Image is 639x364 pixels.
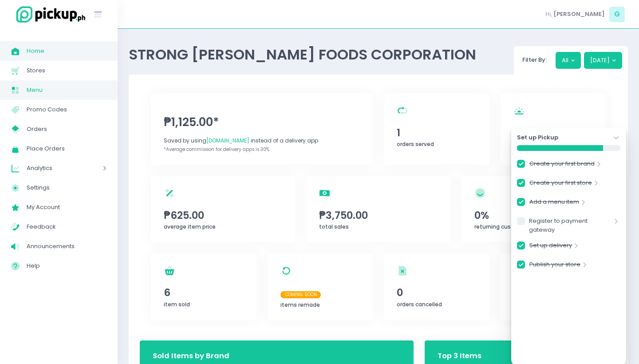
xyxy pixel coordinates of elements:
[501,253,606,320] a: 0refunded orders
[501,93,606,165] a: 2orders
[280,301,320,309] span: items remade
[306,176,450,242] a: ₱3,750.00total sales
[461,176,606,242] a: 0%returning customers
[27,143,106,154] span: Place Orders
[27,65,106,76] span: Stores
[584,52,623,69] button: [DATE]
[513,125,593,140] span: 2
[474,223,531,230] span: returning customers
[529,159,595,171] a: Create your first brand
[474,208,593,223] span: 0%
[553,10,605,19] span: [PERSON_NAME]
[27,221,106,233] span: Feedback
[151,253,256,320] a: 6item sold
[319,223,349,230] span: total sales
[27,45,106,57] span: Home
[397,301,442,308] span: orders cancelled
[151,176,295,242] a: ₱625.00average item price
[384,253,489,320] a: 0orders cancelled
[164,301,190,308] span: item sold
[153,350,229,361] h3: Sold Items by Brand
[280,291,321,298] span: Coming Soon
[206,137,249,144] span: [DOMAIN_NAME]
[164,285,243,300] span: 6
[27,162,78,174] span: Analytics
[164,146,269,153] span: *Average commission for delivery apps is 30%
[517,133,558,142] strong: Set up Pickup
[164,223,216,230] span: average item price
[529,198,579,210] a: Add a menu item
[556,52,581,69] button: All
[397,285,476,300] span: 0
[27,123,106,135] span: Orders
[520,55,550,64] span: Filter By:
[529,241,572,253] a: Set up delivery
[397,140,434,148] span: orders served
[529,260,580,272] a: Publish your store
[27,84,106,96] span: Menu
[529,178,592,190] a: Create your first store
[545,10,552,19] span: Hi,
[164,137,360,145] div: Saved by using instead of a delivery app
[164,208,282,223] span: ₱625.00
[27,202,106,213] span: My Account
[27,260,106,272] span: Help
[27,104,106,115] span: Promo Codes
[319,208,438,223] span: ₱3,750.00
[11,5,87,24] img: logo
[397,125,476,140] span: 1
[609,7,625,22] span: G
[384,93,489,165] a: 1orders served
[27,182,106,194] span: Settings
[529,217,612,234] a: Register to payment gateway
[129,44,476,64] span: STRONG [PERSON_NAME] FOODS CORPORATION
[27,241,106,252] span: Announcements
[164,114,360,131] span: ₱1,125.00*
